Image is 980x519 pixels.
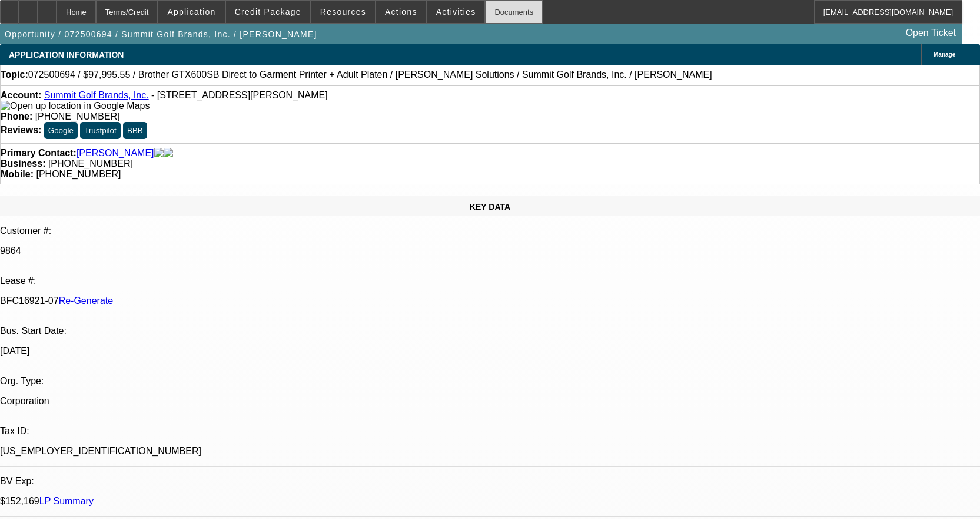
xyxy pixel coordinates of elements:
strong: Reviews: [1,125,41,135]
span: [PHONE_NUMBER] [35,111,120,121]
button: Credit Package [226,1,310,23]
strong: Account: [1,90,41,100]
span: [PHONE_NUMBER] [36,169,121,179]
a: Open Ticket [901,23,961,43]
strong: Primary Contact: [1,148,77,158]
a: View Google Maps [1,101,150,111]
a: LP Summary [39,496,94,506]
strong: Mobile: [1,169,34,179]
button: Resources [311,1,375,23]
a: Summit Golf Brands, Inc. [44,90,149,100]
a: Re-Generate [59,296,114,306]
button: Trustpilot [80,122,120,139]
a: [PERSON_NAME] [77,148,154,158]
span: Manage [934,51,955,58]
img: linkedin-icon.png [164,148,173,158]
strong: Topic: [1,70,28,80]
span: Actions [385,7,417,16]
img: Open up location in Google Maps [1,101,150,111]
span: Credit Package [235,7,301,16]
button: Actions [376,1,426,23]
span: [PHONE_NUMBER] [48,158,133,168]
span: APPLICATION INFORMATION [9,50,124,59]
span: 072500694 / $97,995.55 / Brother GTX600SB Direct to Garment Printer + Adult Platen / [PERSON_NAME... [28,70,712,80]
span: KEY DATA [470,202,510,211]
strong: Business: [1,158,45,168]
span: - [STREET_ADDRESS][PERSON_NAME] [151,90,328,100]
span: Opportunity / 072500694 / Summit Golf Brands, Inc. / [PERSON_NAME] [5,29,317,39]
span: Activities [436,7,476,16]
button: Activities [427,1,485,23]
span: Resources [320,7,366,16]
img: facebook-icon.png [154,148,164,158]
button: Application [158,1,224,23]
span: Application [167,7,215,16]
button: Google [44,122,78,139]
button: BBB [123,122,147,139]
strong: Phone: [1,111,32,121]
